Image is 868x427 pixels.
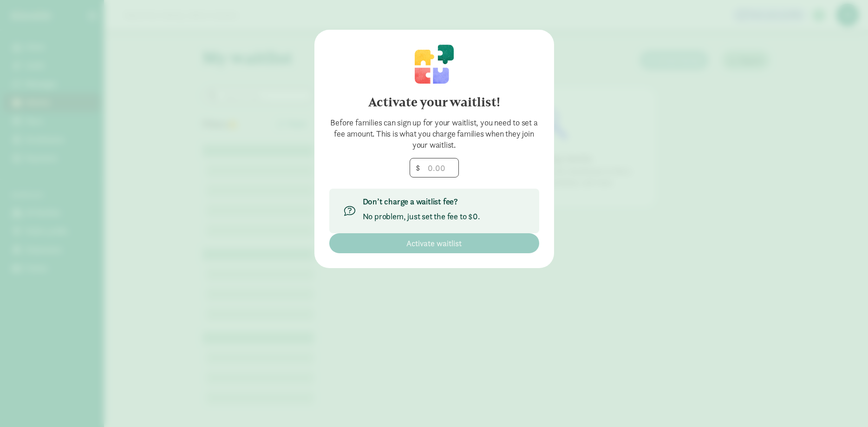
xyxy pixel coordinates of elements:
[329,117,539,151] div: Before families can sign up for your waitlist, you need to set a fee amount. This is what you cha...
[363,211,480,222] p: No problem, just set the fee to $0.
[410,158,458,177] input: 0.00
[329,95,539,110] h4: Activate your waitlist!
[329,233,539,253] button: Activate waitlist
[406,237,462,250] span: Activate waitlist
[363,196,480,207] p: Don’t charge a waitlist fee?
[415,45,454,84] img: illustration-puzzle.svg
